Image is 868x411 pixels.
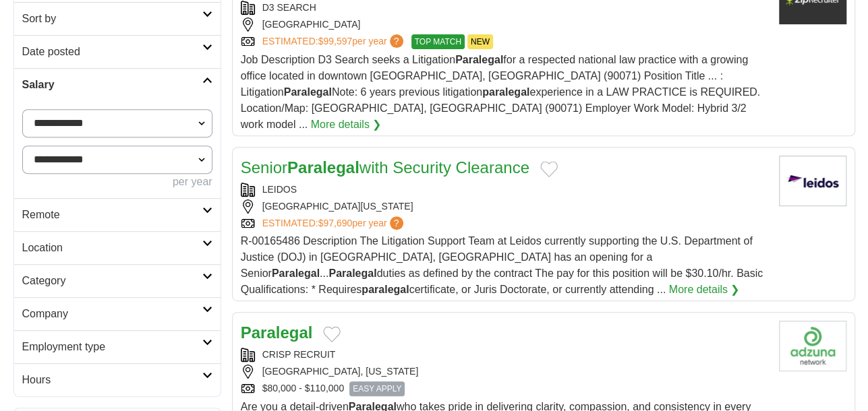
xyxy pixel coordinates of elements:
a: Remote [14,198,221,231]
a: Category [14,264,221,297]
div: [GEOGRAPHIC_DATA], [US_STATE] [241,365,768,379]
strong: Paralegal [272,267,320,279]
strong: paralegal [361,284,409,295]
h2: Sort by [22,11,202,27]
strong: Paralegal [284,86,332,98]
h2: Date posted [22,44,202,60]
button: Add to favorite jobs [540,161,558,177]
h2: Category [22,273,202,289]
button: Add to favorite jobs [323,326,341,342]
a: Sort by [14,2,221,35]
div: per year [22,174,212,190]
a: Salary [14,68,221,101]
span: NEW [467,34,493,49]
a: More details ❯ [311,117,382,133]
h2: Remote [22,207,202,223]
span: Job Description D3 Search seeks a Litigation for a respected national law practice with a growing... [241,54,760,130]
img: Company logo [779,321,846,371]
div: [GEOGRAPHIC_DATA][US_STATE] [241,199,768,214]
h2: Salary [22,77,202,93]
span: TOP MATCH [411,34,465,49]
a: ESTIMATED:$99,597per year? [262,34,406,49]
a: SeniorParalegalwith Security Clearance [241,158,529,177]
h2: Employment type [22,339,202,355]
span: EASY APPLY [349,381,405,396]
div: [GEOGRAPHIC_DATA] [241,18,768,32]
div: D3 SEARCH [241,1,768,15]
span: R-00165486 Description The Litigation Support Team at Leidos currently supporting the U.S. Depart... [241,235,763,295]
div: $80,000 - $110,000 [241,381,768,396]
a: Paralegal [241,323,313,342]
h2: Company [22,306,202,322]
a: Hours [14,363,221,396]
span: $99,597 [318,36,353,46]
div: CRISP RECRUIT [241,348,768,362]
span: ? [390,216,403,230]
a: Date posted [14,35,221,68]
strong: paralegal [482,86,529,98]
strong: Paralegal [287,158,359,177]
strong: Paralegal [328,267,376,279]
a: ESTIMATED:$97,690per year? [262,216,406,230]
a: Company [14,297,221,330]
img: Leidos logo [779,156,846,206]
a: More details ❯ [669,282,740,298]
span: $97,690 [318,218,353,228]
h2: Hours [22,372,202,388]
h2: Location [22,240,202,256]
a: LEIDOS [262,184,297,195]
a: Employment type [14,330,221,363]
span: ? [390,34,403,48]
a: Location [14,231,221,264]
strong: Paralegal [455,54,503,65]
